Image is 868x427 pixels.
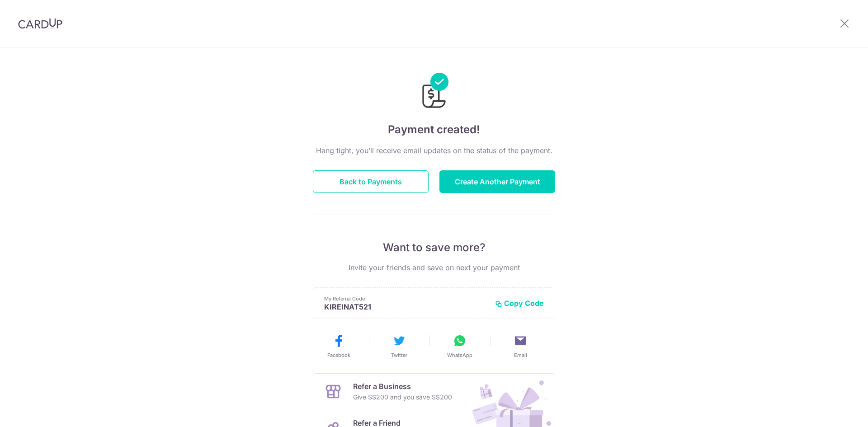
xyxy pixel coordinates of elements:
[353,392,452,403] p: Give S$200 and you save S$200
[313,145,555,156] p: Hang tight, you’ll receive email updates on the status of the payment.
[433,333,486,359] button: WhatsApp
[324,302,488,311] p: KIREINAT521
[494,333,547,359] button: Email
[313,262,555,273] p: Invite your friends and save on next your payment
[313,240,555,255] p: Want to save more?
[324,295,488,302] p: My Referral Code
[495,299,544,308] button: Copy Code
[439,170,555,193] button: Create Another Payment
[312,333,365,359] button: Facebook
[18,18,62,29] img: CardUp
[327,352,350,359] span: Facebook
[420,73,448,111] img: Payments
[313,170,429,193] button: Back to Payments
[514,352,527,359] span: Email
[447,352,472,359] span: WhatsApp
[353,381,452,392] p: Refer a Business
[313,122,555,138] h4: Payment created!
[391,352,407,359] span: Twitter
[373,333,426,359] button: Twitter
